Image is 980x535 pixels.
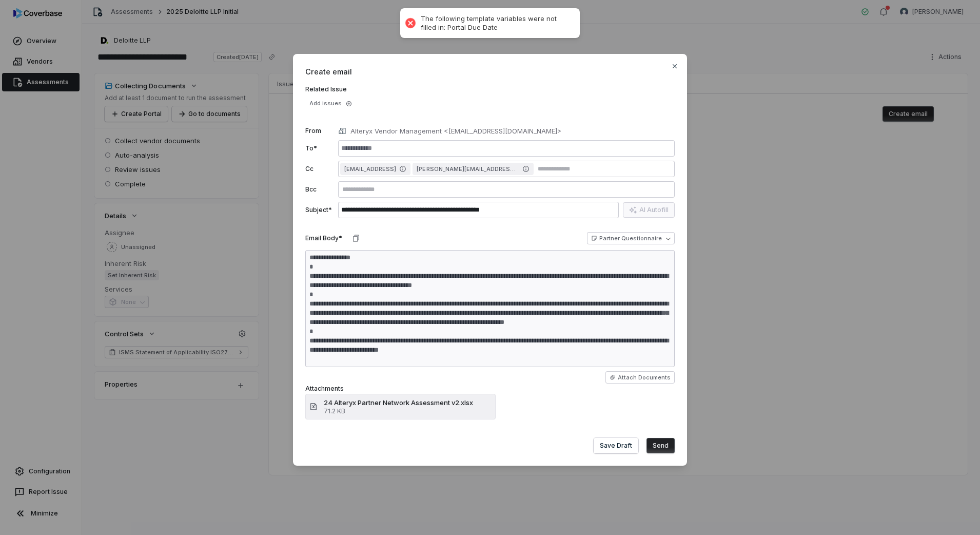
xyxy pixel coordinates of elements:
div: The following template variables were not filled in: Portal Due Date [421,14,570,32]
button: Save Draft [594,438,638,453]
label: Attachments [305,385,344,392]
label: Cc [305,165,334,173]
p: Alteryx Vendor Management <[EMAIL_ADDRESS][DOMAIN_NAME]> [350,126,561,137]
span: [PERSON_NAME][EMAIL_ADDRESS][PERSON_NAME][DOMAIN_NAME] [417,165,519,173]
label: Related Issue [305,85,675,93]
label: Bcc [305,185,334,194]
button: Add issues [305,98,356,110]
span: 71.2 KB [324,407,473,415]
span: 24 Alteryx Partner Network Assessment v2.xlsx [324,398,473,407]
button: Attach Documents [605,371,675,384]
span: Create email [305,66,675,77]
span: Attach Documents [618,374,671,381]
button: Send [646,438,675,453]
label: From [305,127,334,135]
label: Email Body* [305,234,342,242]
span: [EMAIL_ADDRESS] [344,165,396,173]
label: Subject* [305,206,334,214]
